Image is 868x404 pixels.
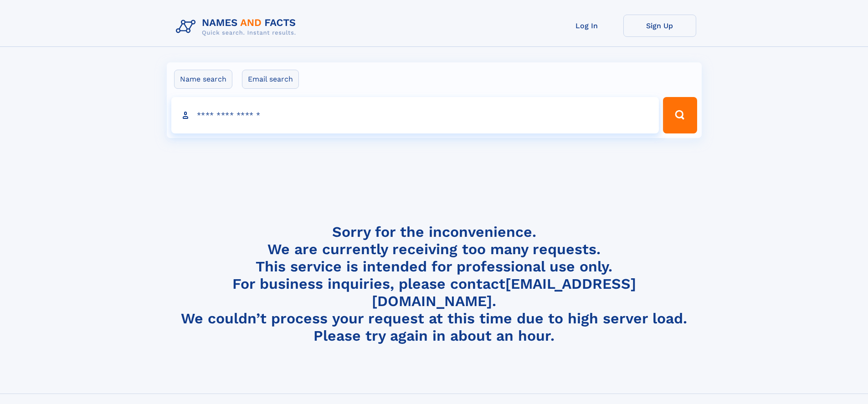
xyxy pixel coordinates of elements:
[174,70,232,89] label: Name search
[623,15,696,37] a: Sign Up
[172,223,696,345] h4: Sorry for the inconvenience. We are currently receiving too many requests. This service is intend...
[171,97,659,133] input: search input
[372,275,636,310] a: [EMAIL_ADDRESS][DOMAIN_NAME]
[663,97,697,133] button: Search Button
[242,70,299,89] label: Email search
[172,15,303,39] img: Logo Names and Facts
[550,15,623,37] a: Log In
